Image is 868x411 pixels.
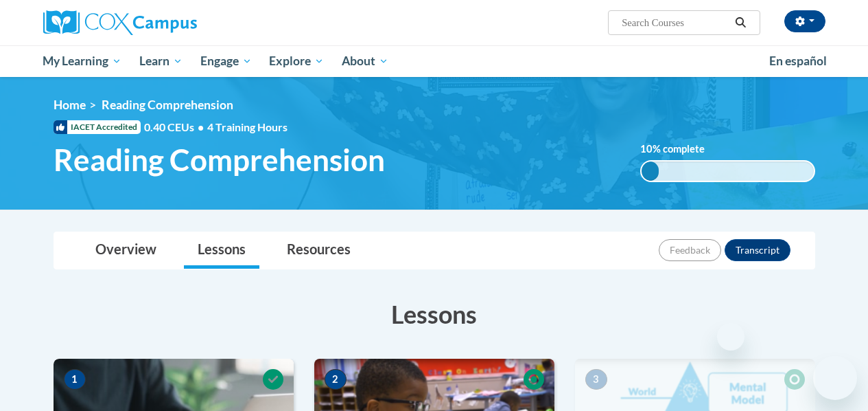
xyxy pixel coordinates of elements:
h3: Lessons [54,297,815,331]
div: Main menu [33,45,836,77]
a: Explore [260,45,333,77]
span: Learn [139,53,183,69]
a: Learn [130,45,191,77]
button: Feedback [659,239,721,261]
span: 2 [325,369,347,390]
a: Lessons [184,232,259,269]
label: % complete [640,142,719,157]
span: IACET Accredited [54,120,141,134]
span: 1 [64,369,86,390]
span: Reading Comprehension [102,98,233,112]
input: Search Courses [620,14,730,31]
span: About [342,53,388,69]
span: 3 [585,369,607,390]
iframe: Button to launch messaging window [813,356,857,400]
a: Cox Campus [43,10,290,35]
img: Cox Campus [43,10,197,35]
span: Reading Comprehension [54,142,385,178]
span: En español [769,54,827,68]
span: Engage [200,53,252,69]
button: Transcript [725,239,790,261]
div: 10% [642,162,659,181]
a: Resources [273,232,364,269]
span: My Learning [43,53,121,69]
span: Explore [269,53,324,69]
iframe: Close message [717,323,744,351]
a: Engage [191,45,261,77]
a: About [333,45,397,77]
a: Home [54,98,86,112]
button: Account Settings [784,10,825,32]
span: 0.40 CEUs [144,120,207,135]
span: 10 [640,143,653,155]
span: 4 Training Hours [207,120,288,133]
span: • [198,120,204,133]
a: En español [760,47,836,76]
button: Search [730,14,751,31]
a: My Learning [34,45,131,77]
a: Overview [82,232,170,269]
